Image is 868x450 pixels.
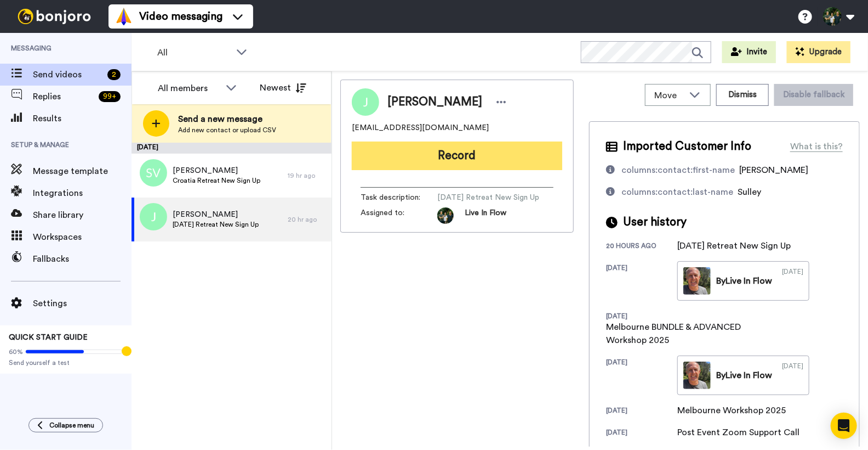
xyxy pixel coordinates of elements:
img: 9ab9fa68-0594-45f6-8210-d3fbecee507b-thumb.jpg [683,267,711,295]
div: [DATE] [132,143,332,154]
span: Sulley [738,188,761,196]
span: Message template [33,165,132,178]
button: Upgrade [787,41,850,63]
button: Disable fallback [774,84,853,106]
span: Workspaces [33,230,132,244]
span: Send videos [33,68,103,81]
span: All [157,46,231,59]
div: By Live In Flow [716,274,772,288]
span: Send a new message [178,113,276,126]
div: Tooltip anchor [122,346,132,356]
span: Live In Flow [465,207,506,224]
div: [DATE] [606,312,677,320]
span: [PERSON_NAME] [173,165,260,176]
span: [PERSON_NAME] [739,166,808,175]
span: Imported Customer Info [623,138,751,155]
span: Task description : [361,192,437,203]
span: [DATE] Retreat New Sign Up [173,220,259,229]
img: Image of James Sulley [352,88,379,116]
div: columns:contact:first-name [621,164,735,177]
div: 20 hr ago [288,215,326,224]
div: All members [158,82,220,95]
span: Share library [33,209,132,222]
span: Replies [33,90,94,103]
span: Fallbacks [33,252,132,266]
span: [DATE] Retreat New Sign Up [437,192,541,203]
div: 20 hours ago [606,241,677,252]
span: 60% [9,347,23,356]
span: Results [33,112,132,125]
span: [PERSON_NAME] [387,94,482,110]
div: Melbourne Workshop 2025 [677,404,786,417]
span: Collapse menu [49,421,94,430]
span: [PERSON_NAME] [173,209,259,220]
div: columns:contact:last-name [621,185,733,199]
a: ByLive In Flow[DATE] [677,356,809,395]
div: Post Event Zoom Support Call [677,426,800,439]
span: Add new contact or upload CSV [178,126,276,134]
div: 99 + [99,91,121,102]
div: [DATE] [606,263,677,301]
span: Assigned to: [361,207,437,224]
img: sv.png [140,159,167,187]
img: vm-color.svg [115,8,133,25]
div: 2 [107,69,121,80]
div: 19 hr ago [288,171,326,180]
div: [DATE] [606,358,677,395]
button: Record [352,142,562,170]
div: [DATE] [782,267,803,295]
img: j.png [140,203,167,230]
img: f726839c-da80-44f7-9929-adf709dd6556-thumb.jpg [683,362,711,389]
button: Newest [252,77,315,99]
div: [DATE] [606,428,677,439]
div: Open Intercom Messenger [831,413,857,439]
span: Croatia Retreat New Sign Up [173,176,260,185]
div: By Live In Flow [716,369,772,382]
span: [EMAIL_ADDRESS][DOMAIN_NAME] [352,122,489,133]
img: bj-logo-header-white.svg [13,9,95,24]
button: Dismiss [716,84,769,106]
div: Melbourne BUNDLE & ADVANCED Workshop 2025 [606,320,781,347]
button: Collapse menu [28,418,103,432]
div: [DATE] [782,362,803,389]
span: QUICK START GUIDE [9,334,88,341]
span: User history [623,214,687,230]
div: [DATE] [606,406,677,417]
span: Send yourself a test [9,358,123,367]
a: ByLive In Flow[DATE] [677,261,809,301]
span: Settings [33,297,132,310]
div: [DATE] Retreat New Sign Up [677,239,791,252]
span: Video messaging [139,9,222,24]
span: Move [654,89,684,102]
img: 0d943135-5d5e-4e5e-b8b7-f9a5d3d10a15-1598330493.jpg [437,207,454,224]
div: What is this? [790,140,843,153]
span: Integrations [33,187,132,200]
button: Invite [722,41,776,63]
